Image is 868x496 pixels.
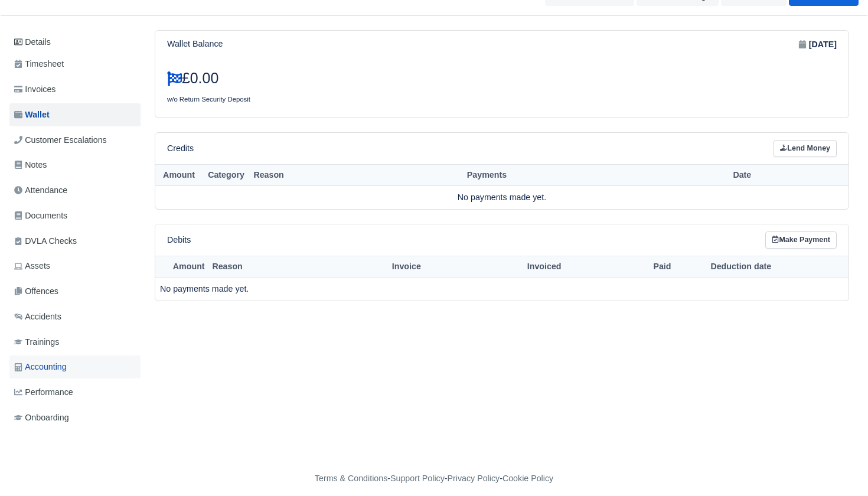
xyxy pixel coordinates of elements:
[9,129,141,152] a: Customer Escalations
[167,143,194,154] h6: Credits
[155,186,849,209] td: No payments made yet.
[463,164,729,186] th: Payments
[14,158,47,172] span: Notes
[809,38,837,51] strong: [DATE]
[618,256,707,278] th: Paid
[14,209,67,223] span: Documents
[155,164,203,186] th: Amount
[9,53,141,76] a: Timesheet
[809,439,868,496] iframe: Chat Widget
[167,70,493,87] h3: £0.00
[707,256,825,278] th: Deduction date
[14,57,64,71] span: Timesheet
[9,331,141,354] a: Trainings
[203,164,250,186] th: Category
[14,259,50,273] span: Assets
[9,230,141,253] a: DVLA Checks
[342,256,471,278] th: Invoice
[14,108,50,122] span: Wallet
[9,78,141,101] a: Invoices
[155,256,208,278] th: Amount
[97,472,771,485] div: - - -
[9,305,141,328] a: Accidents
[9,154,141,177] a: Notes
[14,285,58,298] span: Offences
[167,39,223,49] h6: Wallet Balance
[14,234,77,248] span: DVLA Checks
[502,474,553,483] a: Cookie Policy
[167,96,250,103] small: w/o Return Security Deposit
[448,474,500,483] a: Privacy Policy
[9,103,141,126] a: Wallet
[14,310,61,324] span: Accidents
[765,231,837,249] a: Make Payment
[14,360,67,374] span: Accounting
[9,406,141,429] a: Onboarding
[9,179,141,202] a: Attendance
[9,31,141,53] a: Details
[9,204,141,227] a: Documents
[155,278,825,301] td: No payments made yet.
[9,280,141,303] a: Offences
[774,140,837,157] a: Lend Money
[9,355,141,378] a: Accounting
[250,164,463,186] th: Reason
[14,411,69,425] span: Onboarding
[208,256,342,278] th: Reason
[14,184,67,197] span: Attendance
[167,235,191,245] h6: Debits
[729,164,806,186] th: Date
[9,254,141,278] a: Assets
[14,83,56,96] span: Invoices
[390,474,445,483] a: Support Policy
[471,256,618,278] th: Invoiced
[315,474,387,483] a: Terms & Conditions
[14,133,107,147] span: Customer Escalations
[9,381,141,404] a: Performance
[14,335,59,349] span: Trainings
[14,386,73,399] span: Performance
